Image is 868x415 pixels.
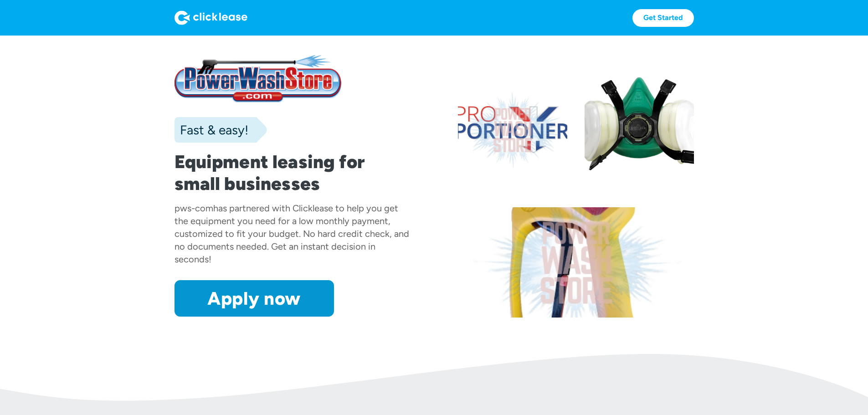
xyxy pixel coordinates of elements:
a: Get Started [632,9,694,27]
img: Logo [175,10,247,25]
div: has partnered with Clicklease to help you get the equipment you need for a low monthly payment, c... [175,203,409,265]
div: pws-com [175,203,213,214]
div: Fast & easy! [175,121,248,139]
h1: Equipment leasing for small businesses [175,151,411,195]
a: Apply now [175,280,334,317]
